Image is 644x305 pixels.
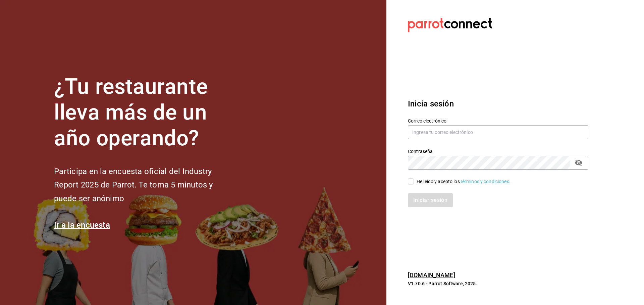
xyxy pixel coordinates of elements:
[54,220,110,230] a: Ir a la encuesta
[54,74,235,151] h1: ¿Tu restaurante lleva más de un año operando?
[54,165,235,206] h2: Participa en la encuesta oficial del Industry Report 2025 de Parrot. Te toma 5 minutos y puede se...
[417,178,511,185] div: He leído y acepto los
[573,157,584,168] button: passwordField
[408,149,588,154] label: Contraseña
[408,280,588,287] p: V1.70.6 - Parrot Software, 2025.
[460,179,511,184] a: Términos y condiciones.
[408,272,455,279] a: [DOMAIN_NAME]
[408,125,588,139] input: Ingresa tu correo electrónico
[408,98,588,110] h3: Inicia sesión
[408,119,588,123] label: Correo electrónico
